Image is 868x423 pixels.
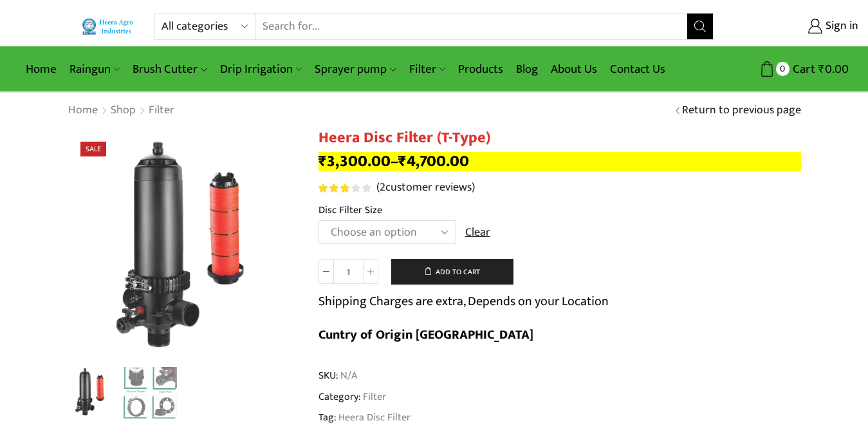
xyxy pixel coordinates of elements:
[319,203,382,218] label: Disc Filter Size
[376,180,475,196] a: (2customer reviews)
[319,183,373,193] span: 2
[733,15,858,38] a: Sign in
[124,367,177,418] li: 2 / 2
[544,54,604,84] a: About Us
[19,54,63,84] a: Home
[319,368,801,383] span: SKU:
[726,57,849,81] a: 0 Cart ₹0.00
[403,54,452,84] a: Filter
[687,14,713,39] button: Search button
[822,18,858,35] span: Sign in
[319,183,371,193] div: Rated 3.00 out of 5
[818,59,849,79] bdi: 0.00
[110,102,136,119] a: Shop
[68,102,175,119] nav: Breadcrumb
[214,54,308,84] a: Drip Irrigation
[126,54,213,84] a: Brush Cutter
[319,324,533,346] b: Cuntry of Origin [GEOGRAPHIC_DATA]
[68,129,299,361] div: 1 / 2
[256,14,687,39] input: Search for...
[398,148,407,174] span: ₹
[818,59,825,79] span: ₹
[452,54,510,84] a: Products
[68,129,299,361] img: Untitled-1
[319,129,801,147] h1: Heera Disc Filter (T-Type)
[63,54,126,84] a: Raingun
[604,54,672,84] a: Contact Us
[308,54,402,84] a: Sprayer pump
[361,388,386,405] a: Filter
[319,152,801,171] p: –
[790,61,815,78] span: Cart
[148,102,175,119] a: Filter
[398,148,469,174] bdi: 4,700.00
[510,54,544,84] a: Blog
[338,368,357,383] span: N/A
[380,178,385,197] span: 2
[319,148,391,174] bdi: 3,300.00
[124,367,177,420] a: 11
[319,148,327,174] span: ₹
[776,62,790,75] span: 0
[334,259,363,284] input: Product quantity
[682,102,801,119] a: Return to previous page
[64,365,118,418] a: Untitled-1
[319,183,350,193] span: Rated out of 5 based on customer ratings
[64,367,118,418] li: 1 / 2
[465,225,490,241] a: Clear options
[319,390,386,404] span: Category:
[319,291,609,312] p: Shipping Charges are extra, Depends on your Location
[391,259,513,285] button: Add to cart
[68,102,98,119] a: Home
[80,142,106,156] span: Sale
